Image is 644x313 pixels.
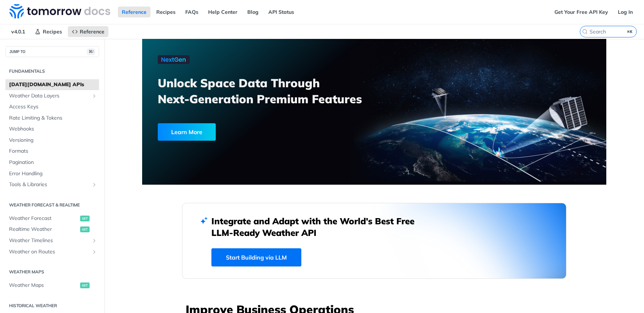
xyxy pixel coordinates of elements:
a: Help Center [204,7,241,17]
a: [DATE][DOMAIN_NAME] APIs [5,79,99,90]
a: Reference [118,7,150,17]
a: Log In [614,7,637,17]
span: Rate Limiting & Tokens [9,115,97,122]
a: Reference [68,26,108,37]
span: ⌘/ [87,49,95,55]
a: Recipes [31,26,66,37]
img: NextGen [158,55,190,64]
h2: Weather Forecast & realtime [5,202,99,208]
a: Realtime Weatherget [5,224,99,235]
span: Realtime Weather [9,226,78,233]
a: Versioning [5,135,99,146]
span: Pagination [9,159,97,166]
div: Learn More [158,123,216,141]
a: Weather Mapsget [5,280,99,291]
span: Weather Timelines [9,237,90,244]
span: Webhooks [9,125,97,133]
span: Weather Forecast [9,215,78,222]
h2: Historical Weather [5,302,99,309]
a: Blog [243,7,263,17]
span: Weather on Routes [9,248,90,256]
a: Learn More [158,123,337,141]
span: get [80,216,90,221]
h2: Integrate and Adapt with the World’s Best Free LLM-Ready Weather API [211,215,425,238]
a: Error Handling [5,168,99,179]
kbd: ⌘K [626,28,635,35]
span: v4.0.1 [7,26,29,37]
button: Show subpages for Weather Data Layers [91,93,97,99]
a: Weather Forecastget [5,213,99,224]
span: Error Handling [9,170,97,177]
span: Versioning [9,137,97,144]
a: Access Keys [5,101,99,112]
a: Get Your Free API Key [550,7,612,17]
span: Access Keys [9,103,97,111]
img: Tomorrow.io Weather API Docs [9,4,110,19]
a: Recipes [152,7,179,17]
a: Weather Data LayersShow subpages for Weather Data Layers [5,91,99,101]
a: API Status [264,7,298,17]
h3: Unlock Space Data Through Next-Generation Premium Features [158,75,382,107]
span: Tools & Libraries [9,181,90,188]
span: Weather Maps [9,282,78,289]
a: FAQs [181,7,202,17]
button: JUMP TO⌘/ [5,46,99,57]
a: Start Building via LLM [211,248,301,266]
a: Pagination [5,157,99,168]
a: Weather TimelinesShow subpages for Weather Timelines [5,235,99,246]
span: Formats [9,148,97,155]
span: [DATE][DOMAIN_NAME] APIs [9,81,97,88]
a: Rate Limiting & Tokens [5,113,99,124]
h2: Fundamentals [5,68,99,75]
svg: Search [582,29,588,35]
span: Reference [80,28,104,35]
span: get [80,226,90,232]
button: Show subpages for Tools & Libraries [91,182,97,188]
button: Show subpages for Weather on Routes [91,249,97,255]
a: Tools & LibrariesShow subpages for Tools & Libraries [5,179,99,190]
span: Weather Data Layers [9,92,90,100]
a: Webhooks [5,124,99,135]
button: Show subpages for Weather Timelines [91,238,97,244]
a: Formats [5,146,99,157]
a: Weather on RoutesShow subpages for Weather on Routes [5,246,99,257]
h2: Weather Maps [5,269,99,275]
span: get [80,282,90,288]
span: Recipes [43,28,62,35]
